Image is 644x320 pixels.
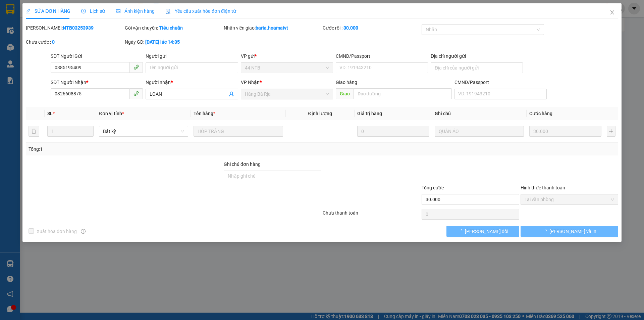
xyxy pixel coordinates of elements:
[47,111,53,116] span: SL
[26,9,31,13] span: edit
[56,43,105,53] div: 30.000
[245,89,329,99] span: Hàng Bà Rịa
[145,39,180,45] b: [DATE] lúc 14:35
[224,162,261,167] label: Ghi chú đơn hàng
[165,9,171,14] img: icon
[194,111,215,116] span: Tên hàng
[57,6,104,22] div: Hàng Bà Rịa
[432,107,527,120] th: Ghi chú
[323,24,420,32] div: Cước rồi :
[52,39,55,45] b: 0
[458,229,465,233] span: loading
[194,126,283,137] input: VD: Bàn, Ghế
[521,226,618,237] button: [PERSON_NAME] và In
[224,24,321,32] div: Nhân viên giao:
[34,228,79,235] span: Xuất hóa đơn hàng
[603,3,622,22] button: Close
[343,25,358,31] b: 30.000
[229,91,234,97] span: user-add
[336,88,354,99] span: Giao
[241,80,260,85] span: VP Nhận
[26,24,123,32] div: [PERSON_NAME]:
[308,111,332,116] span: Định lượng
[336,52,428,60] div: CMND/Passport
[146,79,238,86] div: Người nhận
[146,52,238,60] div: Người gửi
[6,22,53,31] div: 0907018919
[521,185,565,190] label: Hình thức thanh toán
[6,6,53,14] div: 44 NTB
[29,145,249,153] div: Tổng: 1
[525,194,614,204] span: Tại văn phòng
[224,171,321,181] input: Ghi chú đơn hàng
[465,228,508,235] span: [PERSON_NAME] đổi
[322,209,421,221] div: Chưa thanh toán
[446,226,519,237] button: [PERSON_NAME] đổi
[57,6,73,13] span: Nhận:
[63,25,94,31] b: NTB03253939
[125,24,222,32] div: Gói vận chuyển:
[26,38,123,46] div: Chưa cước :
[51,52,143,60] div: SĐT Người Gửi
[57,22,104,30] div: DƯƠNG
[29,126,39,137] button: delete
[26,8,70,14] span: SỬA ĐƠN HÀNG
[435,126,524,137] input: Ghi Chú
[245,63,329,73] span: 44 NTB
[116,8,155,14] span: Ảnh kiện hàng
[357,126,429,137] input: 0
[103,126,184,136] span: Bất kỳ
[51,79,143,86] div: SĐT Người Nhận
[431,52,523,60] div: Địa chỉ người gửi
[116,9,120,13] span: picture
[56,45,62,52] span: C :
[165,8,236,14] span: Yêu cầu xuất hóa đơn điện tử
[422,185,444,190] span: Tổng cước
[607,126,615,137] button: plus
[354,88,452,99] input: Dọc đường
[542,229,549,233] span: loading
[529,111,552,116] span: Cước hàng
[81,8,105,14] span: Lịch sử
[549,228,596,235] span: [PERSON_NAME] và In
[6,6,16,13] span: Gửi:
[609,10,615,15] span: close
[159,25,183,31] b: Tiêu chuẩn
[81,9,86,13] span: clock-circle
[57,30,104,39] div: 0933939417
[99,111,124,116] span: Đơn vị tính
[133,64,139,70] span: phone
[6,14,53,22] div: PHƯƠNG
[241,52,333,60] div: VP gửi
[357,111,382,116] span: Giá trị hàng
[256,25,288,31] b: baria.hoamaivt
[431,62,523,73] input: Địa chỉ của người gửi
[81,229,86,234] span: info-circle
[125,38,222,46] div: Ngày GD:
[529,126,601,137] input: 0
[454,79,547,86] div: CMND/Passport
[133,91,139,96] span: phone
[336,80,357,85] span: Giao hàng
